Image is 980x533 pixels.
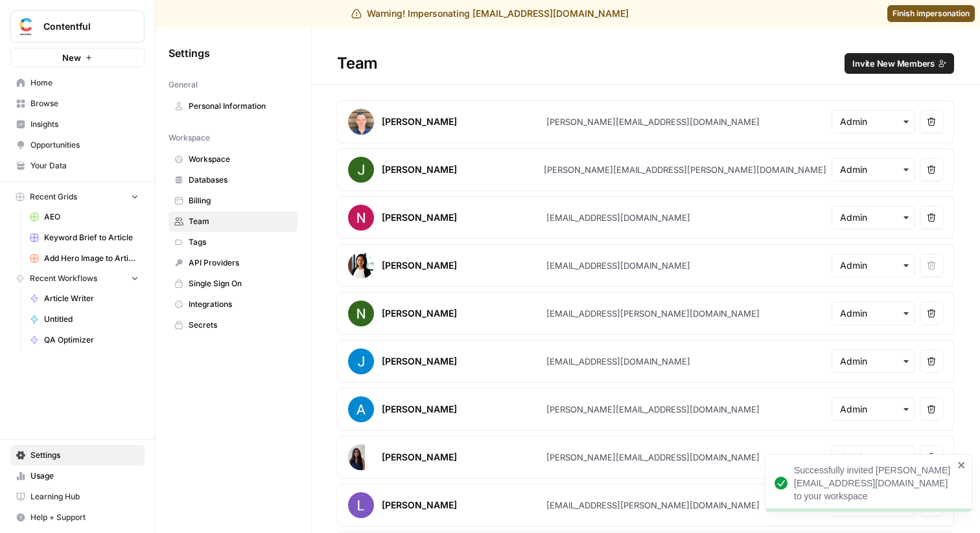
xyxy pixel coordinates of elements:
[189,257,292,269] span: API Providers
[348,492,374,518] img: avatar
[840,355,906,368] input: Admin
[189,174,292,186] span: Databases
[840,259,906,272] input: Admin
[348,253,374,278] img: avatar
[10,445,145,466] a: Settings
[10,48,145,67] button: New
[189,216,292,227] span: Team
[311,53,980,74] div: Team
[44,293,139,304] span: Article Writer
[840,211,906,224] input: Admin
[840,115,906,128] input: Admin
[30,491,139,503] span: Learning Hub
[30,512,139,523] span: Help + Support
[348,301,374,326] img: avatar
[30,139,139,151] span: Opportunities
[24,207,145,227] a: AEO
[30,449,139,461] span: Settings
[10,135,145,155] a: Opportunities
[169,96,297,117] a: Personal Information
[169,45,210,61] span: Settings
[44,313,139,325] span: Untitled
[169,170,297,190] a: Databases
[852,57,935,70] span: Invite New Members
[348,348,374,374] img: avatar
[169,190,297,211] a: Billing
[10,93,145,114] a: Browse
[546,307,760,320] div: [EMAIL_ADDRESS][PERSON_NAME][DOMAIN_NAME]
[30,98,139,109] span: Browse
[30,119,139,130] span: Insights
[348,157,374,183] img: avatar
[169,273,297,294] a: Single Sign On
[24,288,145,309] a: Article Writer
[169,315,297,335] a: Secrets
[189,299,292,310] span: Integrations
[546,499,760,512] div: [EMAIL_ADDRESS][PERSON_NAME][DOMAIN_NAME]
[24,309,145,330] a: Untitled
[10,486,145,507] a: Learning Hub
[30,273,97,284] span: Recent Workflows
[189,278,292,289] span: Single Sign On
[44,211,139,223] span: AEO
[382,403,457,416] div: [PERSON_NAME]
[10,155,145,176] a: Your Data
[546,115,760,128] div: [PERSON_NAME][EMAIL_ADDRESS][DOMAIN_NAME]
[10,269,145,288] button: Recent Workflows
[348,205,374,231] img: avatar
[189,236,292,248] span: Tags
[544,163,826,176] div: [PERSON_NAME][EMAIL_ADDRESS][PERSON_NAME][DOMAIN_NAME]
[840,163,906,176] input: Admin
[24,248,145,269] a: Add Hero Image to Article (Test)
[546,355,690,368] div: [EMAIL_ADDRESS][DOMAIN_NAME]
[10,73,145,93] a: Home
[30,191,77,203] span: Recent Grids
[10,187,145,207] button: Recent Grids
[546,451,760,464] div: [PERSON_NAME][EMAIL_ADDRESS][DOMAIN_NAME]
[794,464,953,503] div: Successfully invited [PERSON_NAME][EMAIL_ADDRESS][DOMAIN_NAME] to your workspace
[10,466,145,486] a: Usage
[30,77,139,89] span: Home
[44,334,139,346] span: QA Optimizer
[382,163,457,176] div: [PERSON_NAME]
[44,253,139,264] span: Add Hero Image to Article (Test)
[169,232,297,253] a: Tags
[189,319,292,331] span: Secrets
[15,15,38,38] img: Contentful Logo
[10,507,145,528] button: Help + Support
[840,403,906,416] input: Admin
[382,499,457,512] div: [PERSON_NAME]
[169,79,198,91] span: General
[892,8,970,19] span: Finish impersonation
[351,7,629,20] div: Warning! Impersonating [EMAIL_ADDRESS][DOMAIN_NAME]
[845,53,954,74] button: Invite New Members
[546,259,690,272] div: [EMAIL_ADDRESS][DOMAIN_NAME]
[382,211,457,224] div: [PERSON_NAME]
[169,294,297,315] a: Integrations
[189,153,292,165] span: Workspace
[43,20,122,33] span: Contentful
[44,232,139,244] span: Keyword Brief to Article
[24,227,145,248] a: Keyword Brief to Article
[348,396,374,422] img: avatar
[957,460,966,470] button: close
[382,355,457,368] div: [PERSON_NAME]
[382,115,457,128] div: [PERSON_NAME]
[30,470,139,482] span: Usage
[169,211,297,232] a: Team
[546,211,690,224] div: [EMAIL_ADDRESS][DOMAIN_NAME]
[189,195,292,207] span: Billing
[24,330,145,350] a: QA Optimizer
[62,51,81,64] span: New
[189,100,292,112] span: Personal Information
[169,132,210,144] span: Workspace
[10,114,145,135] a: Insights
[546,403,760,416] div: [PERSON_NAME][EMAIL_ADDRESS][DOMAIN_NAME]
[840,451,906,464] input: Admin
[348,444,365,470] img: avatar
[30,160,139,172] span: Your Data
[382,259,457,272] div: [PERSON_NAME]
[169,149,297,170] a: Workspace
[382,451,457,464] div: [PERSON_NAME]
[887,5,975,22] a: Finish impersonation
